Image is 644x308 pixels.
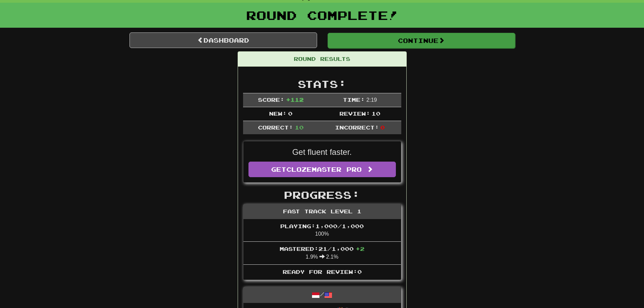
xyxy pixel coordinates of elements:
span: Ready for Review: 0 [283,268,362,275]
p: Get fluent faster. [248,146,396,158]
span: 10 [295,124,304,131]
span: + 2 [356,245,364,252]
div: Round Results [238,52,406,67]
span: 10 [372,110,380,117]
a: Dashboard [129,32,317,48]
span: Review: [339,110,370,117]
span: Incorrect: [335,124,379,131]
span: Score: [258,96,284,103]
span: Correct: [258,124,293,131]
li: 100% [243,219,401,242]
div: Fast Track Level 1 [243,204,401,219]
div: / [243,287,401,303]
button: Continue [328,33,515,48]
h2: Stats: [243,78,401,90]
h1: Round Complete! [2,8,642,22]
span: Playing: 1,000 / 1,000 [280,223,364,229]
span: New: [269,110,287,117]
h2: Progress: [243,189,401,200]
span: 2 : 19 [366,97,377,103]
span: 0 [288,110,292,117]
span: Clozemaster Pro [286,166,362,173]
li: 1.9% 2.1% [243,241,401,265]
span: 0 [380,124,385,131]
span: Time: [343,96,365,103]
a: GetClozemaster Pro [248,162,396,177]
span: + 112 [286,96,304,103]
span: Mastered: 21 / 1,000 [280,245,364,252]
